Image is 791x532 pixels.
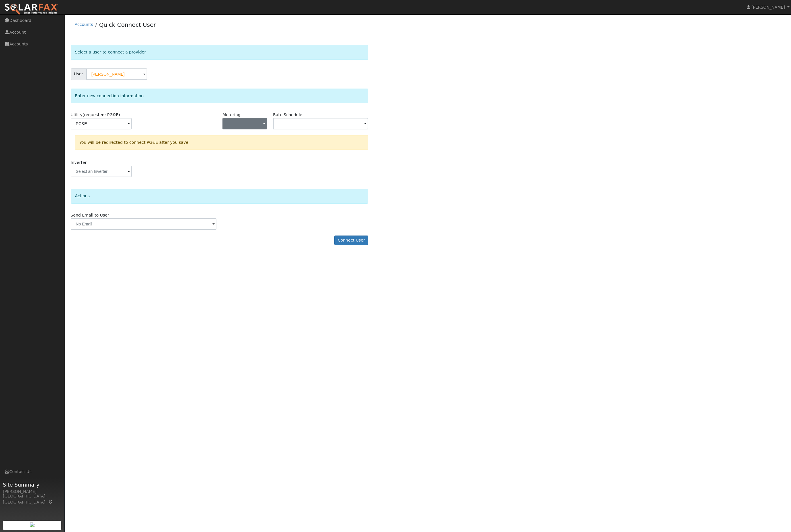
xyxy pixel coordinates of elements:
[3,493,62,505] div: [GEOGRAPHIC_DATA], [GEOGRAPHIC_DATA]
[86,68,147,80] input: Select a User
[71,89,368,103] div: Enter new connection information
[71,68,87,80] span: User
[71,218,216,230] input: No Email
[30,523,34,527] img: retrieve
[334,236,368,245] button: Connect User
[71,45,368,60] div: Select a user to connect a provider
[3,481,62,489] span: Site Summary
[273,112,302,118] label: Rate Schedule
[71,189,368,203] div: Actions
[71,212,109,218] label: Send Email to User
[222,112,241,118] label: Metering
[71,112,120,118] label: Utility
[48,500,53,504] a: Map
[3,489,62,495] div: [PERSON_NAME]
[71,160,87,166] label: Inverter
[4,3,58,15] img: SolarFax
[751,5,785,9] span: [PERSON_NAME]
[75,135,368,150] div: You will be redirected to connect PG&E after you save
[71,118,132,129] input: Select a Utility
[99,21,156,28] a: Quick Connect User
[71,166,132,177] input: Select an Inverter
[75,22,93,27] a: Accounts
[82,112,120,117] span: (requested: PG&E)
